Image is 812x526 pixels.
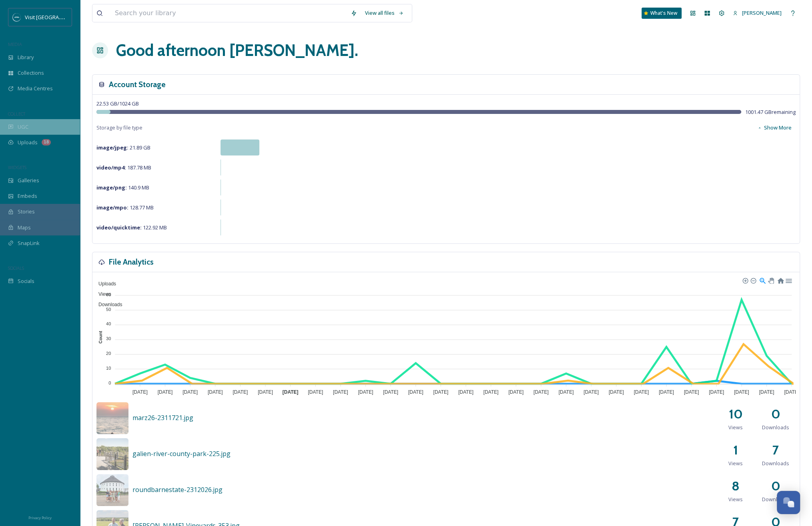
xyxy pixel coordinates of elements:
[106,307,111,311] tspan: 50
[116,38,358,62] h1: Good afternoon [PERSON_NAME] .
[96,474,128,506] img: 04a45a3b-2e61-421f-8617-a0a881b8fbca.jpg
[92,281,116,287] span: Uploads
[771,476,780,496] h2: 0
[433,389,448,395] tspan: [DATE]
[42,139,51,145] div: 18
[559,389,574,395] tspan: [DATE]
[158,389,173,395] tspan: [DATE]
[458,389,473,395] tspan: [DATE]
[8,41,22,47] span: MEDIA
[96,204,128,211] strong: image/mpo :
[742,9,782,16] span: [PERSON_NAME]
[609,389,624,395] tspan: [DATE]
[111,4,347,22] input: Search your library
[96,144,150,151] span: 21.89 GB
[772,440,779,460] h2: 7
[333,389,348,395] tspan: [DATE]
[18,208,35,215] span: Stories
[8,265,24,271] span: SOCIALS
[18,123,28,131] span: UGC
[96,204,154,211] span: 128.77 MB
[18,277,34,285] span: Socials
[106,292,111,297] tspan: 60
[132,449,231,458] span: galien-river-county-park-225.jpg
[583,389,599,395] tspan: [DATE]
[759,389,774,395] tspan: [DATE]
[784,389,799,395] tspan: [DATE]
[106,336,111,341] tspan: 30
[729,5,786,21] a: [PERSON_NAME]
[96,144,128,151] strong: image/jpeg :
[96,124,142,131] span: Storage by file type
[762,496,789,503] span: Downloads
[96,438,128,470] img: 8a61e944-c536-423a-b881-2e6c22d9d19f.jpg
[96,164,151,171] span: 187.78 MB
[208,389,223,395] tspan: [DATE]
[383,389,398,395] tspan: [DATE]
[18,139,38,146] span: Uploads
[729,404,743,424] h2: 10
[109,256,154,268] h3: File Analytics
[132,485,223,494] span: roundbarnestate-2312026.jpg
[25,13,114,21] span: Visit [GEOGRAPHIC_DATA][US_STATE]
[18,85,53,92] span: Media Centres
[762,460,789,467] span: Downloads
[753,120,796,135] button: Show More
[728,460,743,467] span: Views
[709,389,724,395] tspan: [DATE]
[106,366,111,371] tspan: 10
[106,321,111,326] tspan: 40
[684,389,699,395] tspan: [DATE]
[283,389,299,395] tspan: [DATE]
[28,512,52,522] a: Privacy Policy
[182,389,198,395] tspan: [DATE]
[132,389,148,395] tspan: [DATE]
[483,389,499,395] tspan: [DATE]
[96,402,128,434] img: 5ac088c2-7b19-40f5-9b91-f94868a0fe75.jpg
[742,277,748,283] div: Zoom In
[308,389,323,395] tspan: [DATE]
[358,389,373,395] tspan: [DATE]
[745,108,796,116] span: 1001.47 GB remaining
[768,278,773,283] div: Panning
[96,224,167,231] span: 122.92 MB
[659,389,674,395] tspan: [DATE]
[13,13,21,21] img: SM%20Social%20Profile.png
[96,224,142,231] strong: video/quicktime :
[777,277,784,283] div: Reset Zoom
[728,424,743,431] span: Views
[18,54,34,61] span: Library
[258,389,273,395] tspan: [DATE]
[233,389,248,395] tspan: [DATE]
[728,496,743,503] span: Views
[777,491,800,514] button: Open Chat
[634,389,649,395] tspan: [DATE]
[508,389,523,395] tspan: [DATE]
[92,302,122,307] span: Downloads
[361,5,408,21] a: View all files
[18,177,39,184] span: Galleries
[734,389,749,395] tspan: [DATE]
[96,100,139,107] span: 22.53 GB / 1024 GB
[18,239,40,247] span: SnapLink
[771,404,780,424] h2: 0
[8,164,26,170] span: WIDGETS
[408,389,423,395] tspan: [DATE]
[750,277,756,283] div: Zoom Out
[132,413,193,422] span: marz26-2311721.jpg
[642,8,682,19] a: What's New
[785,277,792,283] div: Menu
[8,111,25,117] span: COLLECT
[96,164,126,171] strong: video/mp4 :
[106,351,111,356] tspan: 20
[533,389,549,395] tspan: [DATE]
[18,69,44,77] span: Collections
[762,424,789,431] span: Downloads
[28,515,52,520] span: Privacy Policy
[96,184,149,191] span: 140.9 MB
[92,291,111,297] span: Views
[759,277,766,283] div: Selection Zoom
[108,381,111,385] tspan: 0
